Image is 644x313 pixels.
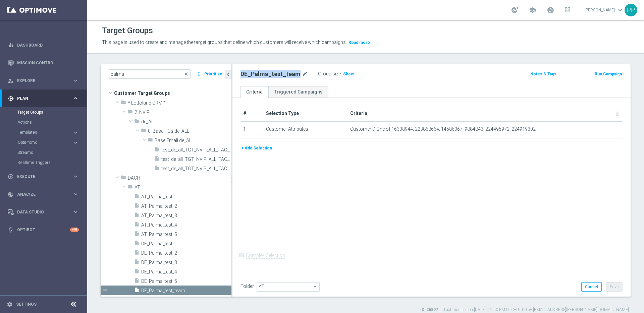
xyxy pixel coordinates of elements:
div: Streams [17,147,87,158]
div: Execute [8,174,72,180]
a: Settings [16,302,37,306]
div: Target Groups [17,107,87,117]
i: insert_drive_file [154,146,160,154]
div: PP [625,4,637,16]
span: DACH [128,175,231,181]
button: Save [606,282,623,292]
i: mode_edit [302,70,308,78]
span: AT_Palma_test_2 [141,203,231,209]
a: Realtime Triggers [17,160,70,165]
i: insert_drive_file [134,212,140,220]
i: insert_drive_file [134,231,140,239]
button: Templates keyboard_arrow_right [17,130,79,135]
div: Analyze [8,191,72,197]
i: keyboard_arrow_right [72,129,79,136]
div: Templates [17,127,87,137]
a: Mission Control [17,54,79,72]
a: Optibot [17,221,70,239]
span: This page is used to create and manage the target groups that define which customers will receive... [102,40,347,45]
i: insert_drive_file [134,193,140,201]
button: Run Campaign [594,70,623,78]
span: Analyze [17,192,72,196]
span: Data Studio [17,210,72,214]
label: Complex Selection [246,252,285,259]
i: insert_drive_file [134,250,140,257]
a: Criteria [240,86,268,98]
i: keyboard_arrow_right [72,209,79,215]
i: folder [134,118,140,126]
i: lightbulb [8,227,14,233]
button: OptiPromo keyboard_arrow_right [17,140,79,145]
div: +10 [70,228,79,232]
a: Streams [17,150,70,155]
i: person_search [8,78,14,84]
i: chevron_left [225,71,231,78]
label: ID: 26897 [420,307,438,313]
span: Base Email de_ALL [155,138,231,143]
i: insert_drive_file [134,222,140,229]
i: insert_drive_file [154,165,160,173]
span: Templates [18,130,66,134]
button: play_circle_outline Execute keyboard_arrow_right [7,174,79,179]
span: de_ALL [141,119,231,125]
div: Data Studio [8,209,72,215]
button: lightbulb Optibot +10 [7,227,79,233]
button: equalizer Dashboard [7,43,79,48]
i: insert_drive_file [154,156,160,164]
i: folder [121,100,126,107]
div: Templates [18,130,72,134]
div: Actions [17,117,87,127]
a: Actions [17,120,70,125]
span: DE_Palma_test [141,241,231,247]
span: DE_Palma_test_team [141,288,231,294]
i: gps_fixed [8,96,14,102]
i: keyboard_arrow_right [72,95,79,102]
div: OptiPromo [18,140,72,144]
span: school [529,6,536,14]
h1: Target Groups [102,26,153,36]
div: Data Studio keyboard_arrow_right [7,209,79,215]
td: 1 [240,121,263,138]
i: settings [7,301,13,307]
span: DE_Palma_test_2 [141,250,231,256]
td: Customer Attributes [263,121,347,138]
span: test_de_all_TGT_NVIP_ALL_TAC_MIX__NEW_10DAYS_test_HV_Palma [161,147,231,153]
span: Execute [17,175,72,179]
span: Explore [17,79,72,83]
span: 2. NVIP [135,110,231,115]
button: track_changes Analyze keyboard_arrow_right [7,192,79,197]
span: AT_Palma_test_4 [141,222,231,228]
label: Folder [240,284,254,289]
i: keyboard_arrow_right [72,77,79,84]
div: Dashboard [8,36,79,54]
div: Realtime Triggers [17,158,87,168]
span: AT_Palma_test_5 [141,232,231,237]
button: gps_fixed Plan keyboard_arrow_right [7,96,79,101]
span: AT_Palma_test [141,194,231,200]
button: person_search Explore keyboard_arrow_right [7,78,79,83]
button: chevron_left [225,70,231,79]
i: keyboard_arrow_right [72,173,79,180]
span: AT_Palma_test_3 [141,213,231,218]
span: AT [135,185,231,190]
span: Plan [17,97,72,101]
i: play_circle_outline [8,174,14,180]
span: test_de_all_TGT_NVIP_ALL_TAC_MIX__NEW_10DAYS_test_LV_Palma [161,156,231,162]
i: folder [141,128,146,135]
div: OptiPromo [17,137,87,147]
span: test_de_all_TGT_NVIP_ALL_TAC_MIX__NEW_10DAYS_test_MV_Palma [161,166,231,172]
button: + Add Selection [240,144,273,152]
a: [PERSON_NAME]keyboard_arrow_down [584,5,625,15]
label: Group size [318,71,341,77]
button: Cancel [581,282,602,292]
i: track_changes [8,191,14,197]
span: * Lottoland CRM * [128,100,231,106]
span: CustomerID One of 16338944, 223868664, 14586067, 9884843, 224495972, 224919302 [350,126,536,132]
div: Mission Control [7,60,79,66]
button: Notes & Tags [530,70,557,78]
div: Explore [8,78,72,84]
